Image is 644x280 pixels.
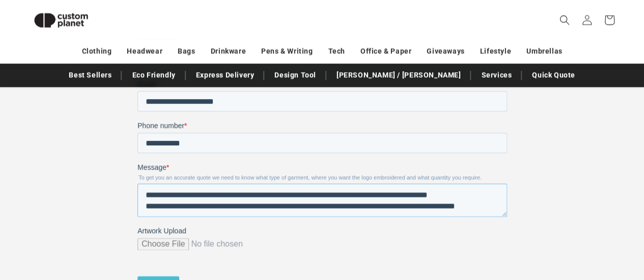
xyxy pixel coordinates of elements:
a: Bags [178,42,195,60]
a: Clothing [82,42,112,60]
img: Custom Planet [25,4,97,36]
a: Pens & Writing [261,42,313,60]
a: Best Sellers [64,66,117,84]
a: Tech [328,42,345,60]
a: Office & Paper [360,42,411,60]
summary: Search [553,9,576,31]
a: Umbrellas [526,42,562,60]
a: Giveaways [427,42,464,60]
a: Quick Quote [527,66,580,84]
a: Design Tool [269,66,321,84]
a: Headwear [127,42,162,60]
iframe: Chat Widget [593,231,644,280]
a: Services [476,66,517,84]
a: Express Delivery [191,66,260,84]
a: [PERSON_NAME] / [PERSON_NAME] [331,66,466,84]
a: Eco Friendly [127,66,180,84]
a: Lifestyle [480,42,511,60]
a: Drinkware [211,42,246,60]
